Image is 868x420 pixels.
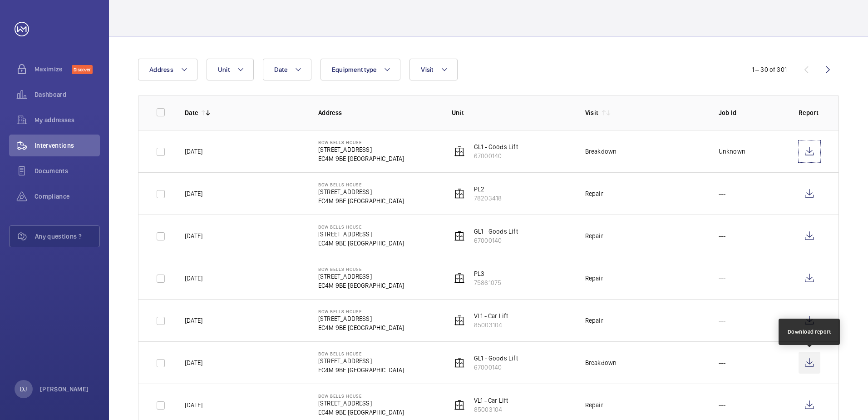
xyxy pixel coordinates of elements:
p: [STREET_ADDRESS] [318,399,404,408]
p: 67000140 [474,236,518,245]
div: Download report [788,328,831,336]
img: elevator.svg [454,146,465,157]
button: Date [263,59,311,80]
p: Bow Bells House [318,309,404,314]
span: My addresses [35,115,100,125]
p: [STREET_ADDRESS] [318,230,404,239]
div: Breakdown [585,358,617,367]
p: --- [719,316,726,325]
p: Visit [585,108,599,117]
p: --- [719,400,726,410]
span: Discover [72,65,93,74]
p: EC4M 9BE [GEOGRAPHIC_DATA] [318,408,404,417]
p: PL2 [474,185,502,194]
p: 78203418 [474,194,502,203]
p: [STREET_ADDRESS] [318,272,404,281]
p: EC4M 9BE [GEOGRAPHIC_DATA] [318,239,404,248]
p: Unit [452,108,571,117]
img: elevator.svg [454,230,465,241]
span: Date [274,66,287,73]
p: GL1 - Goods Lift [474,142,518,151]
div: 1 – 30 of 301 [752,65,787,74]
p: --- [719,274,726,283]
div: Repair [585,231,603,240]
p: [DATE] [185,358,202,367]
p: Bow Bells House [318,351,404,356]
p: 85003104 [474,405,508,414]
p: [STREET_ADDRESS] [318,187,404,196]
p: [DATE] [185,400,202,410]
p: [DATE] [185,231,202,240]
p: --- [719,189,726,198]
p: Bow Bells House [318,182,404,187]
button: Address [138,59,197,80]
p: VL1 - Car Lift [474,396,508,405]
span: Interventions [35,141,100,150]
p: Bow Bells House [318,266,404,272]
p: PL3 [474,269,501,278]
p: EC4M 9BE [GEOGRAPHIC_DATA] [318,323,404,332]
p: Bow Bells House [318,393,404,399]
p: Date [185,108,198,117]
span: Dashboard [35,90,100,99]
p: --- [719,231,726,240]
button: Equipment type [321,59,401,80]
p: EC4M 9BE [GEOGRAPHIC_DATA] [318,154,404,163]
p: 67000140 [474,151,518,160]
img: elevator.svg [454,188,465,199]
span: Equipment type [332,66,377,73]
p: Bow Bells House [318,140,404,145]
img: elevator.svg [454,357,465,368]
p: Job Id [719,108,784,117]
p: GL1 - Goods Lift [474,354,518,363]
p: [DATE] [185,316,202,325]
p: VL1 - Car Lift [474,311,508,320]
span: Any questions ? [35,232,99,241]
p: EC4M 9BE [GEOGRAPHIC_DATA] [318,281,404,290]
p: Address [318,108,437,117]
p: [DATE] [185,274,202,283]
div: Repair [585,316,603,325]
p: EC4M 9BE [GEOGRAPHIC_DATA] [318,196,404,205]
span: Address [149,66,173,73]
p: DJ [20,385,27,394]
div: Repair [585,189,603,198]
p: [PERSON_NAME] [40,385,89,394]
span: Documents [35,166,100,175]
p: [STREET_ADDRESS] [318,314,404,323]
p: --- [719,358,726,367]
span: Unit [218,66,230,73]
img: elevator.svg [454,315,465,326]
div: Repair [585,274,603,283]
span: Maximize [35,65,72,74]
p: [STREET_ADDRESS] [318,145,404,154]
span: Compliance [35,192,100,201]
p: 75861075 [474,278,501,287]
p: Unknown [719,147,745,156]
p: Bow Bells House [318,224,404,230]
button: Unit [207,59,254,80]
p: 85003104 [474,320,508,330]
div: Breakdown [585,147,617,156]
p: [DATE] [185,189,202,198]
p: [DATE] [185,147,202,156]
p: 67000140 [474,363,518,372]
span: Visit [421,66,433,73]
button: Visit [409,59,457,80]
p: [STREET_ADDRESS] [318,356,404,365]
div: Repair [585,400,603,410]
p: EC4M 9BE [GEOGRAPHIC_DATA] [318,365,404,375]
img: elevator.svg [454,273,465,284]
img: elevator.svg [454,400,465,410]
p: GL1 - Goods Lift [474,227,518,236]
p: Report [799,108,820,117]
